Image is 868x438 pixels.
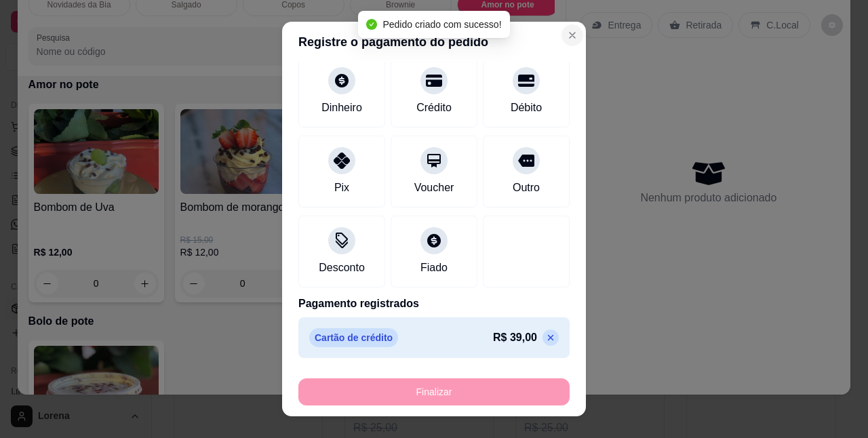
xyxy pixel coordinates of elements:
button: Close [561,24,583,46]
p: Pagamento registrados [298,296,570,312]
div: Dinheiro [321,100,362,116]
span: Pedido criado com sucesso! [382,19,501,30]
div: Crédito [416,100,452,116]
p: Cartão de crédito [309,328,398,347]
p: R$ 39,00 [493,330,537,346]
div: Voucher [414,180,454,196]
header: Registre o pagamento do pedido [282,22,586,62]
div: Outro [513,180,540,196]
div: Desconto [319,260,365,276]
div: Débito [511,100,542,116]
div: Fiado [420,260,448,276]
div: Pix [334,180,349,196]
span: check-circle [366,19,377,30]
